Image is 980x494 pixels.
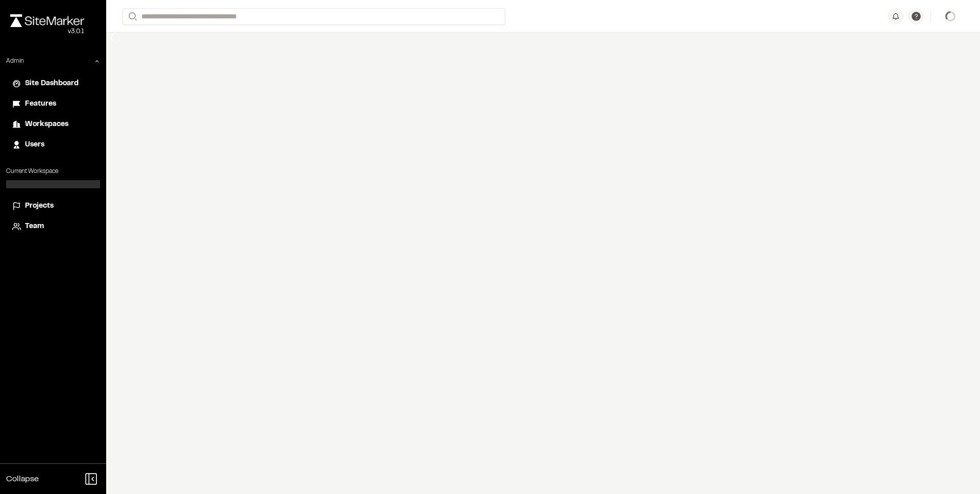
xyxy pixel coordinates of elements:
[25,78,79,89] span: Site Dashboard
[6,167,100,176] p: Current Workspace
[122,8,141,25] button: Search
[12,119,94,130] a: Workspaces
[6,473,39,485] span: Collapse
[12,78,94,89] a: Site Dashboard
[25,139,44,151] span: Users
[10,14,84,27] img: rebrand.png
[6,57,24,66] p: Admin
[12,221,94,232] a: Team
[10,27,84,36] div: Oh geez...please don't...
[12,98,94,110] a: Features
[25,201,54,212] span: Projects
[25,221,44,232] span: Team
[25,119,68,130] span: Workspaces
[25,98,56,110] span: Features
[12,139,94,151] a: Users
[12,201,94,212] a: Projects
